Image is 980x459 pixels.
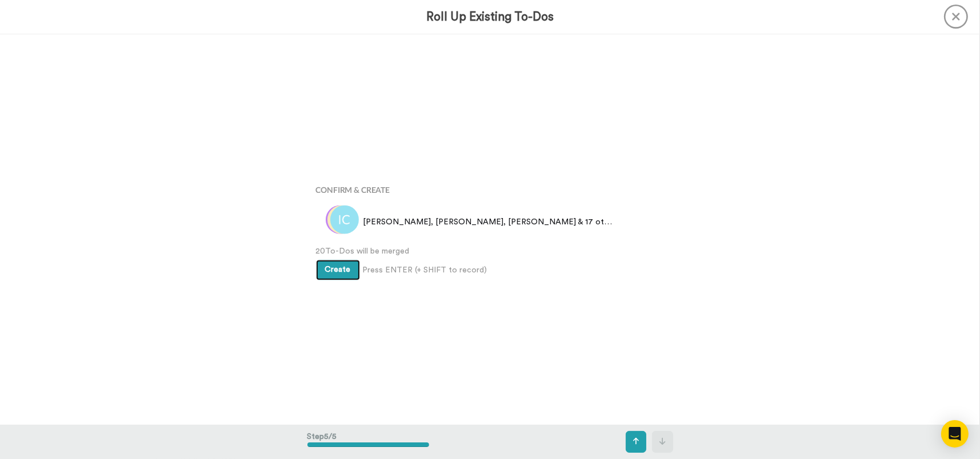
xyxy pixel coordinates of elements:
[326,205,354,234] img: mh.png
[316,260,360,280] button: Create
[330,205,359,234] img: avatar
[363,216,613,228] span: [PERSON_NAME], [PERSON_NAME], [PERSON_NAME] & 17 others
[307,425,429,458] div: Step 5 / 5
[426,10,554,23] h3: Roll Up Existing To-Dos
[941,420,969,448] div: Open Intercom Messenger
[316,185,665,194] h4: Confirm & Create
[325,266,351,274] span: Create
[316,246,665,257] span: 20 To-Dos will be merged
[363,264,487,276] span: Press ENTER (+ SHIFT to record)
[327,205,356,234] img: tc.png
